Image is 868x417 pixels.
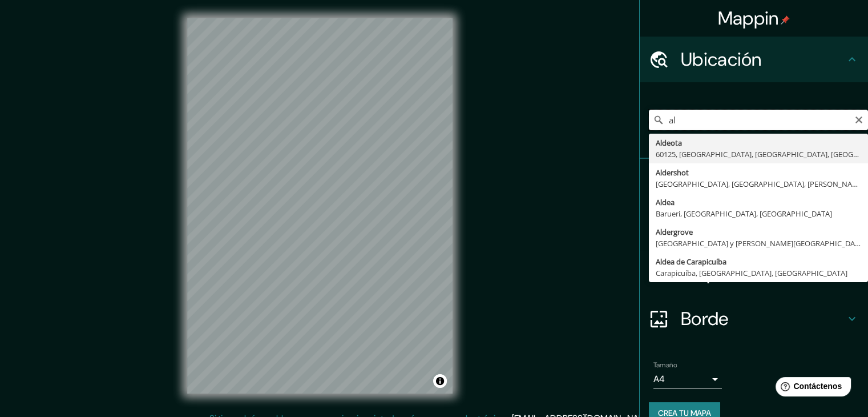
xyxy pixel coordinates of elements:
[781,15,790,25] img: pin-icon.png
[718,6,779,30] font: Mappin
[656,197,675,207] font: Aldea
[681,47,762,71] font: Ubicación
[766,372,855,404] iframe: Lanzador de widgets de ayuda
[656,167,689,178] font: Aldershot
[640,296,868,342] div: Borde
[653,360,677,370] font: Tamaño
[656,256,726,267] font: Aldea de Carapicuíba
[649,110,868,130] input: Elige tu ciudad o zona
[640,159,868,205] div: Patas
[656,209,832,219] font: Barueri, [GEOGRAPHIC_DATA], [GEOGRAPHIC_DATA]
[656,227,693,237] font: Aldergrove
[653,373,665,385] font: A4
[640,250,868,296] div: Disposición
[433,374,447,388] button: Activar o desactivar atribución
[187,18,453,394] canvas: Mapa
[681,307,729,331] font: Borde
[854,114,863,125] button: Claro
[656,138,682,148] font: Aldeota
[653,370,722,388] div: A4
[640,37,868,82] div: Ubicación
[640,205,868,250] div: Estilo
[656,268,847,278] font: Carapicuíba, [GEOGRAPHIC_DATA], [GEOGRAPHIC_DATA]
